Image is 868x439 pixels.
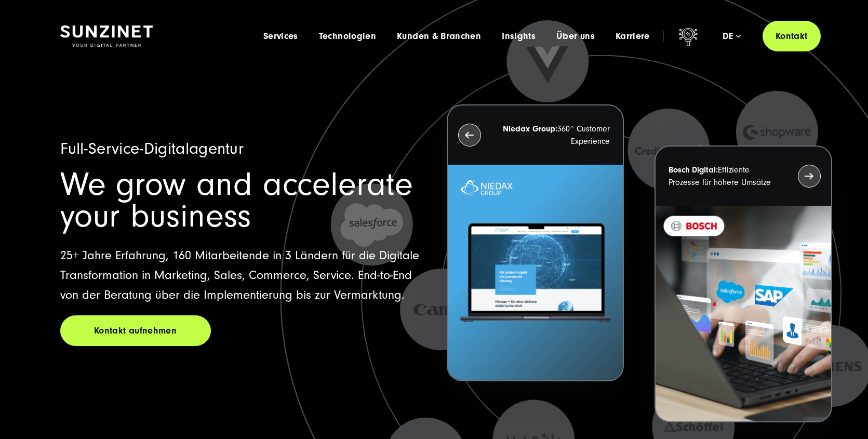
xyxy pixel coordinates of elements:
[616,31,650,42] a: Karriere
[503,124,557,134] strong: Niedax Group:
[763,21,821,51] a: Kontakt
[723,31,741,42] div: de
[556,31,595,42] a: Über uns
[60,139,244,158] span: Full-Service-Digitalagentur
[669,165,718,175] strong: Bosch Digital:
[655,145,832,422] button: Bosch Digital:Effiziente Prozesse für höhere Umsätze BOSCH - Kundeprojekt - Digital Transformatio...
[60,25,153,47] img: SUNZINET Full Service Digital Agentur
[263,31,298,42] a: Services
[502,31,536,42] a: Insights
[448,165,623,380] img: Letztes Projekt von Niedax. Ein Laptop auf dem die Niedax Website geöffnet ist, auf blauem Hinter...
[447,104,624,381] button: Niedax Group:360° Customer Experience Letztes Projekt von Niedax. Ein Laptop auf dem die Niedax W...
[60,166,413,235] span: We grow and accelerate your business
[669,164,779,189] p: Effiziente Prozesse für höhere Umsätze
[397,31,481,42] a: Kunden & Branchen
[319,31,376,42] a: Technologien
[500,123,610,148] p: 360° Customer Experience
[656,206,831,421] img: BOSCH - Kundeprojekt - Digital Transformation Agentur SUNZINET
[60,246,422,305] p: 25+ Jahre Erfahrung, 160 Mitarbeitende in 3 Ländern für die Digitale Transformation in Marketing,...
[60,315,211,346] a: Kontakt aufnehmen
